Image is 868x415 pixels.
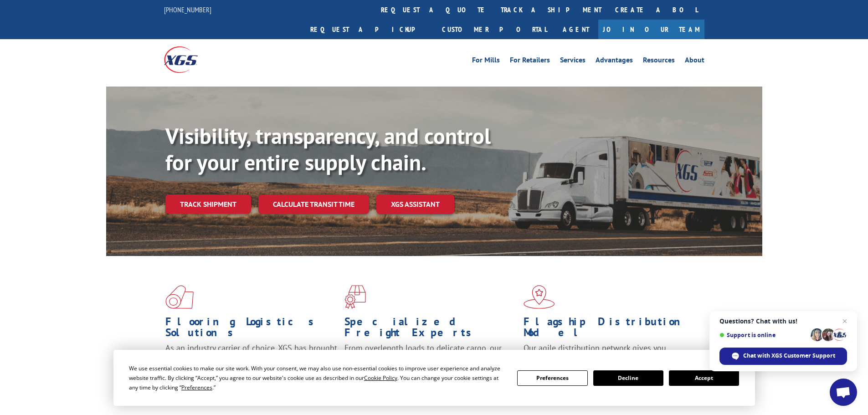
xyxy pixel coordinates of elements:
span: Preferences [181,384,212,391]
h1: Specialized Freight Experts [344,316,517,343]
button: Preferences [517,370,587,386]
span: As an industry carrier of choice, XGS has brought innovation and dedication to flooring logistics... [165,343,337,375]
a: For Mills [472,56,500,67]
div: Chat with XGS Customer Support [719,348,847,365]
div: Cookie Consent Prompt [113,350,755,406]
span: Close chat [839,316,850,327]
a: Agent [554,20,598,39]
div: We use essential cookies to make our site work. With your consent, we may also use non-essential ... [129,364,506,392]
img: xgs-icon-focused-on-flooring-red [344,285,366,309]
button: Decline [593,370,663,386]
a: Customer Portal [435,20,554,39]
a: Advantages [596,56,633,67]
a: Join Our Team [598,20,704,39]
a: [PHONE_NUMBER] [164,5,211,14]
button: Accept [669,370,739,386]
img: xgs-icon-flagship-distribution-model-red [524,285,555,309]
h1: Flagship Distribution Model [524,316,696,343]
b: Visibility, transparency, and control for your entire supply chain. [165,122,491,176]
a: Resources [643,56,675,67]
a: About [685,56,704,67]
span: Our agile distribution network gives you nationwide inventory management on demand. [524,343,691,364]
a: Request a pickup [303,20,435,39]
a: Services [560,56,586,67]
span: Support is online [719,332,807,338]
a: For Retailers [510,56,550,67]
div: Open chat [830,379,857,406]
span: Cookie Policy [364,374,397,382]
span: Questions? Chat with us! [719,318,847,325]
a: XGS ASSISTANT [376,195,454,214]
p: From overlength loads to delicate cargo, our experienced staff knows the best way to move your fr... [344,343,517,383]
img: xgs-icon-total-supply-chain-intelligence-red [165,285,194,309]
a: Calculate transit time [258,195,369,214]
a: Track shipment [165,195,251,214]
span: Chat with XGS Customer Support [743,352,835,360]
h1: Flooring Logistics Solutions [165,316,338,343]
